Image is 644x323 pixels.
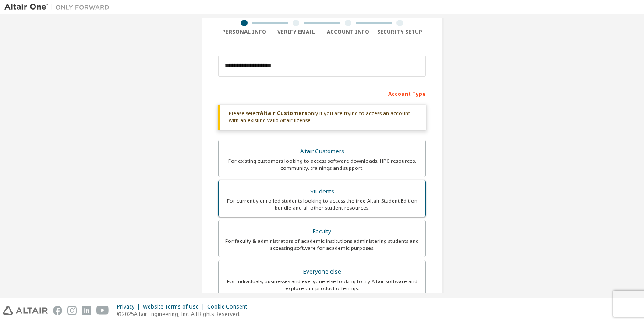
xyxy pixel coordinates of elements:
div: Please select only if you are trying to access an account with an existing valid Altair license. [218,105,426,130]
img: Altair One [4,3,114,11]
div: For existing customers looking to access software downloads, HPC resources, community, trainings ... [224,158,420,172]
div: Account Info [322,28,374,35]
div: Cookie Consent [207,303,252,310]
div: Faculty [224,225,420,238]
div: Privacy [117,303,143,310]
div: Students [224,186,420,198]
div: Personal Info [218,28,270,35]
img: youtube.svg [96,306,109,315]
div: Security Setup [374,28,426,35]
div: For currently enrolled students looking to access the free Altair Student Edition bundle and all ... [224,197,420,211]
div: Altair Customers [224,145,420,158]
img: altair_logo.svg [3,306,48,315]
div: For individuals, businesses and everyone else looking to try Altair software and explore our prod... [224,278,420,292]
img: linkedin.svg [82,306,91,315]
div: Website Terms of Use [143,303,207,310]
div: Account Type [218,86,426,100]
img: instagram.svg [67,306,77,315]
div: Everyone else [224,266,420,278]
div: Verify Email [270,28,322,35]
div: For faculty & administrators of academic institutions administering students and accessing softwa... [224,238,420,252]
p: © 2025 Altair Engineering, Inc. All Rights Reserved. [117,310,252,318]
b: Altair Customers [260,109,308,117]
img: facebook.svg [53,306,62,315]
